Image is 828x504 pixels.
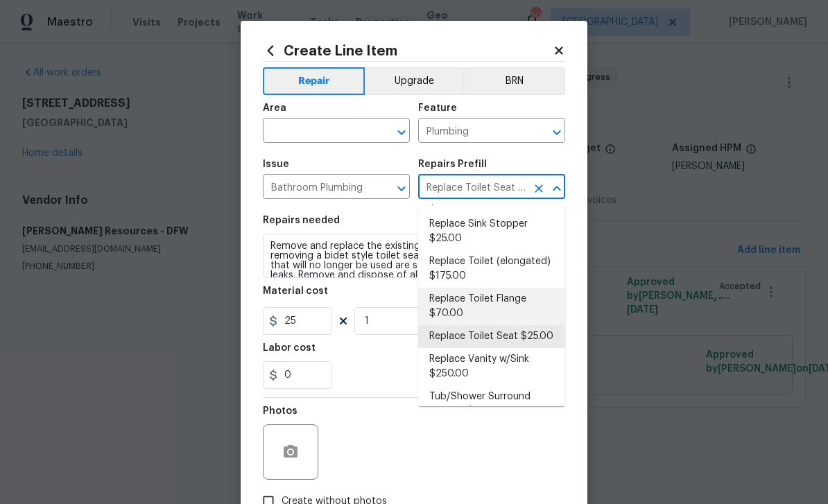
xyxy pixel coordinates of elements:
li: Replace Toilet Seat $25.00 [418,325,565,348]
li: Replace Toilet (elongated) $175.00 [418,250,565,288]
li: Replace Vanity w/Sink $250.00 [418,348,565,385]
button: Upgrade [365,67,464,95]
h5: Repairs Prefill [418,159,487,169]
h2: Create Line Item [263,43,553,58]
h5: Labor cost [263,343,316,353]
h5: Photos [263,406,297,416]
button: Open [547,123,567,142]
h5: Material cost [263,286,328,296]
button: Clear [529,179,549,198]
h5: Repairs needed [263,216,340,225]
h5: Area [263,103,286,113]
button: BRN [463,67,565,95]
button: Open [392,123,411,142]
li: Tub/Shower Surround Refinish $6.35 [418,385,565,423]
button: Open [392,179,411,198]
li: Replace Toilet Flange $70.00 [418,288,565,325]
h5: Issue [263,159,289,169]
h5: Feature [418,103,457,113]
textarea: Remove and replace the existing toilet seat with new. If removing a bidet style toilet seat; ensu... [263,234,565,278]
button: Close [547,179,567,198]
button: Repair [263,67,365,95]
li: Replace Sink Stopper $25.00 [418,213,565,250]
